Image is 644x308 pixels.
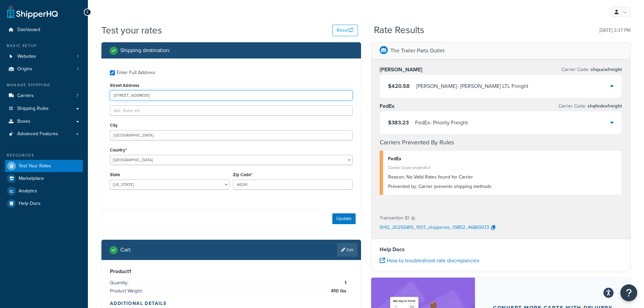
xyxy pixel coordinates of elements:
[388,82,410,90] span: $420.58
[388,182,617,191] div: Carrier prevents shipping methods
[120,47,170,53] h2: Shipping destination :
[5,90,83,102] a: Carriers7
[380,66,422,73] h3: [PERSON_NAME]
[110,300,353,307] h4: Additional Details
[5,90,83,102] li: Carriers
[17,131,58,137] span: Advanced Features
[5,152,83,158] div: Resources
[5,172,83,185] a: Marketplace
[343,279,347,287] span: 1
[17,27,40,33] span: Dashboard
[110,83,139,88] label: Street Address
[17,54,36,60] span: Websites
[380,223,489,233] p: SHQ_20250815_1937_shipperws_19852_46869373
[558,101,622,111] p: Carrier Code:
[599,26,630,35] p: [DATE] 3:37 PM
[110,287,144,294] span: Product Weight:
[337,243,358,257] a: Edit
[5,63,83,75] a: Origins1
[19,188,37,194] span: Analytics
[390,46,445,55] p: The Trailer Parts Outlet
[110,123,118,128] label: City
[101,24,162,37] h1: Test your rates
[380,138,622,147] h4: Carriers Prevented By Rules
[110,105,353,116] input: Apt., Suite, etc.
[380,103,395,110] h3: FedEx
[388,154,617,164] div: FedEx
[110,172,120,177] label: State
[5,82,83,88] div: Manage Shipping
[76,93,78,99] span: 7
[5,160,83,172] a: Test Your Rates
[5,128,83,140] li: Advanced Features
[620,284,637,301] button: Open Resource Center
[589,66,622,73] span: shqsaiafreight
[17,119,30,124] span: Boxes
[374,25,424,35] h2: Rate Results
[77,66,78,72] span: 1
[110,70,115,75] input: Enter Full Address
[5,43,83,49] div: Basic Setup
[5,128,83,140] a: Advanced Features4
[5,50,83,63] li: Websites
[380,213,409,223] p: Transaction ID
[562,65,622,74] p: Carrier Code:
[332,25,358,36] button: Reset
[332,213,356,224] button: Update
[19,163,51,169] span: Test Your Rates
[17,106,49,112] span: Shipping Rules
[388,173,405,181] span: Reason:
[5,50,83,63] a: Websites1
[380,245,622,254] h4: Help Docs
[5,102,83,115] a: Shipping Rules
[5,63,83,75] li: Origins
[120,247,132,253] h2: Cart :
[17,66,32,72] span: Origins
[17,93,34,99] span: Carriers
[233,172,252,177] label: Zip Code*
[110,147,127,152] label: Country*
[5,197,83,210] a: Help Docs
[416,81,528,91] div: [PERSON_NAME] - [PERSON_NAME] LTL Freight
[388,183,417,190] span: Prevented by:
[5,185,83,197] a: Analytics
[415,118,468,127] div: FedEx - Priority Freight
[388,163,617,172] div: Carrier Code: shqfedEx1
[110,268,353,275] h3: Product 1
[5,24,83,36] a: Dashboard
[19,201,41,207] span: Help Docs
[110,279,130,286] span: Quantity:
[19,176,44,182] span: Marketplace
[76,131,78,137] span: 4
[5,115,83,128] a: Boxes
[329,287,347,295] span: 410 lbs
[77,54,78,60] span: 1
[117,68,156,77] div: Enter Full Address
[380,257,479,264] a: How to troubleshoot rate discrepancies
[388,119,409,126] span: $383.23
[388,172,617,182] div: No Valid Rates found for Carrier
[586,102,622,110] span: shqfedexfreight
